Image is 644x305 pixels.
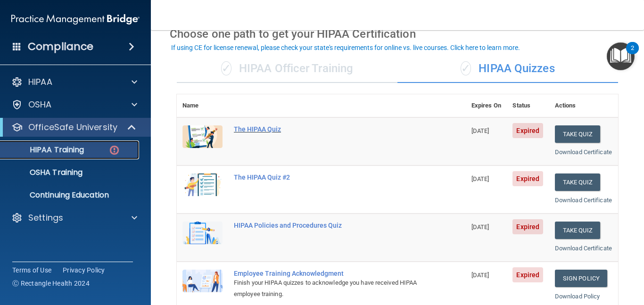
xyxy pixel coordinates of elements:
a: Download Policy [555,293,600,300]
a: OSHA [11,99,137,110]
span: Expired [512,171,543,186]
th: Expires On [466,94,507,117]
div: The HIPAA Quiz [234,125,419,133]
p: OSHA Training [6,168,83,177]
p: OSHA [28,99,52,110]
button: Take Quiz [555,222,600,239]
img: PMB logo [11,10,140,29]
span: ✓ [221,61,231,75]
button: Open Resource Center, 2 new notifications [607,42,635,70]
div: Finish your HIPAA quizzes to acknowledge you have received HIPAA employee training. [234,277,419,300]
iframe: Drift Widget Chat Controller [479,238,633,276]
div: HIPAA Quizzes [397,55,618,83]
span: Ⓒ Rectangle Health 2024 [12,279,90,288]
p: HIPAA Training [6,145,84,155]
a: Sign Policy [555,270,607,287]
div: HIPAA Officer Training [177,55,397,83]
div: The HIPAA Quiz #2 [234,173,419,181]
a: Download Certificate [555,197,612,204]
p: HIPAA [28,76,52,88]
th: Name [177,94,228,117]
a: Download Certificate [555,148,612,156]
span: [DATE] [471,127,489,134]
div: HIPAA Policies and Procedures Quiz [234,222,419,229]
div: Choose one path to get your HIPAA Certification [170,20,625,48]
h4: Compliance [28,40,93,53]
p: OfficeSafe University [28,122,117,133]
button: Take Quiz [555,173,600,191]
button: If using CE for license renewal, please check your state's requirements for online vs. live cours... [170,43,521,52]
img: danger-circle.6113f641.png [108,144,120,156]
div: If using CE for license renewal, please check your state's requirements for online vs. live cours... [171,44,520,51]
div: 2 [631,48,634,60]
a: HIPAA [11,76,137,88]
th: Actions [549,94,618,117]
a: Privacy Policy [63,265,105,275]
p: Continuing Education [6,190,135,200]
th: Status [507,94,549,117]
span: ✓ [461,61,471,75]
span: Expired [512,123,543,138]
p: Settings [28,212,63,223]
span: Expired [512,219,543,234]
span: [DATE] [471,175,489,182]
span: [DATE] [471,272,489,279]
a: Settings [11,212,137,223]
span: [DATE] [471,223,489,231]
button: Take Quiz [555,125,600,143]
div: Employee Training Acknowledgment [234,270,419,277]
a: Terms of Use [12,265,51,275]
a: OfficeSafe University [11,122,137,133]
